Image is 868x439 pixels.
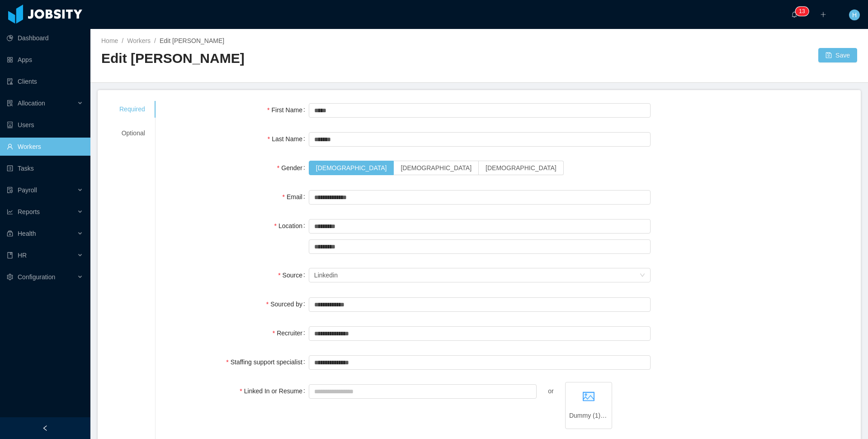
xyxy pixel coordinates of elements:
a: icon: pie-chartDashboard [7,29,83,47]
label: Staffing support specialist [226,358,309,366]
label: Recruiter [273,329,309,337]
a: icon: appstoreApps [7,51,83,69]
a: icon: robotUsers [7,116,83,134]
i: icon: medicine-box [7,230,13,237]
input: Email [309,190,651,205]
span: / [122,37,123,44]
span: Health [18,230,36,237]
a: Workers [127,37,151,44]
span: [DEMOGRAPHIC_DATA] [401,164,472,172]
i: icon: plus [820,11,826,18]
label: First Name [267,106,309,114]
a: icon: auditClients [7,72,83,91]
label: Last Name [268,135,309,143]
span: Edit [PERSON_NAME] [160,37,224,44]
div: or [537,382,565,400]
label: Gender [277,164,309,172]
a: Home [101,37,118,44]
a: icon: profileTasks [7,159,83,177]
div: Linkedin [314,268,338,282]
span: [DEMOGRAPHIC_DATA] [486,164,557,172]
span: Configuration [18,273,55,281]
p: 1 [799,7,802,16]
button: icon: saveSave [818,48,857,62]
sup: 13 [795,7,808,16]
span: [DEMOGRAPHIC_DATA] [316,164,387,172]
i: icon: setting [7,274,13,280]
p: 3 [802,7,805,16]
input: First Name [309,103,651,118]
label: Source [278,272,309,279]
i: icon: solution [7,100,13,106]
input: Linked In or Resume [309,384,537,399]
div: Optional [108,125,156,142]
span: Allocation [18,100,45,107]
span: Reports [18,208,40,215]
h2: Edit [PERSON_NAME] [101,49,479,68]
label: Email [283,193,309,200]
label: Sourced by [266,301,309,308]
input: Last Name [309,132,651,147]
i: icon: bell [791,11,797,18]
label: Linked In or Resume [240,387,309,395]
a: icon: userWorkers [7,138,83,156]
label: Location [274,222,309,229]
span: HR [18,252,27,259]
span: H [852,10,857,20]
div: Required [108,101,156,118]
span: / [154,37,156,44]
i: icon: line-chart [7,209,13,215]
i: icon: book [7,252,13,258]
i: icon: file-protect [7,187,13,193]
span: Payroll [18,186,37,194]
